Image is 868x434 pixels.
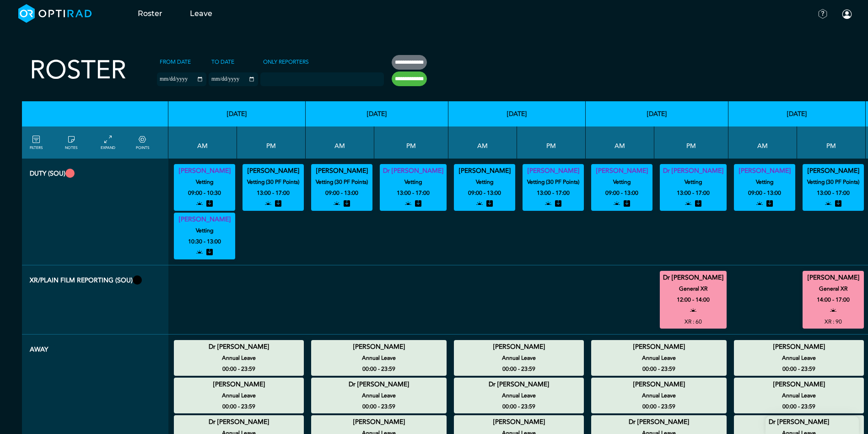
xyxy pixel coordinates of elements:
[835,198,841,209] i: stored entry
[614,198,620,209] i: open to allocation
[586,126,654,159] th: AM
[450,176,519,187] small: Vetting
[518,176,588,187] small: Vetting (30 PF Points)
[101,134,115,151] a: collapse/expand entries
[175,214,234,225] summary: [PERSON_NAME]
[728,126,797,159] th: AM
[685,198,691,209] i: open to allocation
[415,198,421,209] i: stored entry
[685,316,702,327] small: XR : 60
[362,363,395,374] small: 00:00 - 23:59
[30,134,43,151] a: FILTERS
[455,341,582,352] summary: [PERSON_NAME]
[642,401,675,412] small: 00:00 - 23:59
[455,165,514,176] summary: [PERSON_NAME]
[257,187,290,198] small: 13:00 - 17:00
[517,126,586,159] th: PM
[690,305,696,316] i: open to allocation
[450,352,588,363] small: Annual Leave
[817,294,850,305] small: 14:00 - 17:00
[381,165,445,176] summary: Dr [PERSON_NAME]
[798,283,868,294] small: General XR
[830,305,836,316] i: open to allocation
[170,390,308,401] small: Annual Leave
[695,198,701,209] i: stored entry
[448,126,517,159] th: AM
[196,198,203,209] i: open to allocation
[362,401,395,412] small: 00:00 - 23:59
[311,340,447,376] div: Annual Leave 00:00 - 23:59
[261,74,307,82] input: null
[170,176,239,187] small: Vetting
[397,187,430,198] small: 13:00 - 17:00
[174,164,235,211] div: Vetting 09:00 - 10:30
[243,164,304,211] div: Vetting (30 PF Points) 13:00 - 17:00
[486,198,493,209] i: stored entry
[677,187,710,198] small: 13:00 - 17:00
[170,352,308,363] small: Annual Leave
[730,352,868,363] small: Annual Leave
[313,379,445,390] summary: Dr [PERSON_NAME]
[537,187,570,198] small: 13:00 - 17:00
[196,247,203,258] i: open to allocation
[311,164,372,211] div: Vetting (30 PF Points) 09:00 - 13:00
[306,101,448,126] th: [DATE]
[591,378,727,413] div: Annual Leave 00:00 - 23:59
[306,126,374,159] th: AM
[587,352,731,363] small: Annual Leave
[523,164,584,211] div: Vetting (30 PF Points) 13:00 - 17:00
[174,213,235,259] div: Vetting 10:30 - 13:00
[222,363,255,374] small: 00:00 - 23:59
[313,341,445,352] summary: [PERSON_NAME]
[175,165,234,176] summary: [PERSON_NAME]
[660,271,727,329] div: General XR 12:00 - 14:00
[344,198,350,209] i: stored entry
[209,55,237,69] label: To date
[735,341,863,352] summary: [PERSON_NAME]
[307,352,451,363] small: Annual Leave
[728,101,866,126] th: [DATE]
[22,159,168,265] th: Duty (SOU)
[660,164,727,211] div: Vetting 13:00 - 17:00
[238,176,308,187] small: Vetting (30 PF Points)
[587,176,657,187] small: Vetting
[661,165,725,176] summary: Dr [PERSON_NAME]
[405,198,411,209] i: open to allocation
[174,340,304,376] div: Annual Leave 00:00 - 23:59
[313,417,445,428] summary: [PERSON_NAME]
[593,165,651,176] summary: [PERSON_NAME]
[545,198,551,209] i: open to allocation
[454,340,584,376] div: Annual Leave 00:00 - 23:59
[661,272,725,283] summary: Dr [PERSON_NAME]
[735,379,863,390] summary: [PERSON_NAME]
[782,401,815,412] small: 00:00 - 23:59
[502,401,535,412] small: 00:00 - 23:59
[591,340,727,376] div: Annual Leave 00:00 - 23:59
[804,165,863,176] summary: [PERSON_NAME]
[206,198,213,209] i: stored entry
[175,417,302,428] summary: Dr [PERSON_NAME]
[656,283,731,294] small: General XR
[168,101,306,126] th: [DATE]
[170,225,239,236] small: Vetting
[168,126,237,159] th: AM
[593,417,725,428] summary: Dr [PERSON_NAME]
[454,164,515,211] div: Vetting 09:00 - 13:00
[307,176,377,187] small: Vetting (30 PF Points)
[175,341,302,352] summary: Dr [PERSON_NAME]
[586,101,728,126] th: [DATE]
[734,164,795,211] div: Vetting 09:00 - 13:00
[654,126,728,159] th: PM
[782,363,815,374] small: 00:00 - 23:59
[188,187,221,198] small: 09:00 - 10:30
[30,55,126,86] h2: Roster
[65,134,77,151] a: show/hide notes
[374,126,448,159] th: PM
[803,164,864,211] div: Vetting (30 PF Points) 13:00 - 17:00
[766,198,773,209] i: stored entry
[448,101,586,126] th: [DATE]
[265,198,271,209] i: open to allocation
[188,236,221,247] small: 10:30 - 13:00
[334,198,340,209] i: open to allocation
[313,165,371,176] summary: [PERSON_NAME]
